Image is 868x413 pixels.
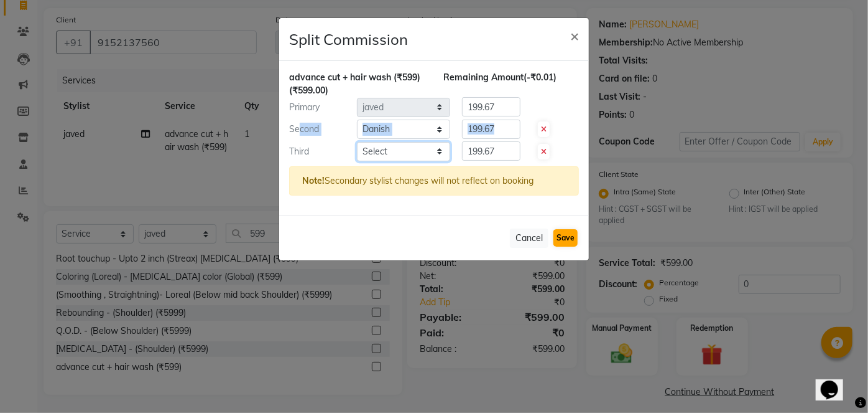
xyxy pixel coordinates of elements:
button: Save [553,229,578,247]
div: Secondary stylist changes will not reflect on booking [289,166,579,196]
div: Second [280,123,357,136]
span: (-₹0.01) [524,72,556,83]
div: Primary [280,101,357,114]
span: advance cut + hair wash (₹599) [289,72,420,83]
div: Third [280,145,357,158]
h4: Split Commission [289,28,408,50]
span: Remaining Amount [443,72,524,83]
span: × [570,26,579,45]
button: Close [560,18,589,53]
button: Cancel [510,229,548,248]
strong: Note! [302,175,325,186]
span: (₹599.00) [289,85,328,96]
iframe: chat widget [816,363,856,401]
